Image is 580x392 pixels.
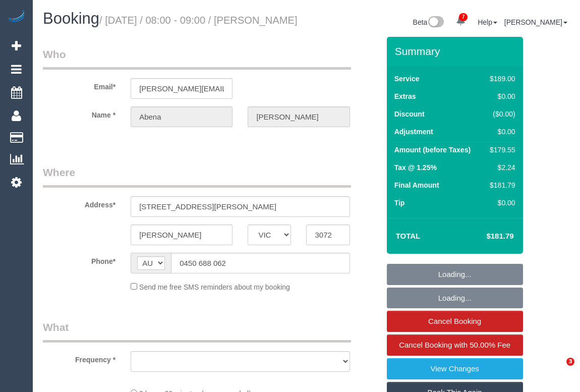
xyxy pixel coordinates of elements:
span: Send me free SMS reminders about my booking [139,283,290,291]
a: 7 [451,10,471,32]
label: Adjustment [394,127,433,137]
label: Tax @ 1.25% [394,162,437,173]
legend: Where [43,165,351,188]
a: View Changes [387,358,523,379]
h3: Summary [395,45,518,57]
div: $179.55 [486,145,515,155]
label: Phone* [35,253,123,266]
legend: Who [43,47,351,70]
label: Amount (before Taxes) [394,145,471,155]
img: New interface [427,16,444,29]
div: $0.00 [486,127,515,137]
a: [PERSON_NAME] [504,18,567,26]
div: ($0.00) [486,109,515,119]
a: Help [478,18,497,26]
span: Booking [43,10,99,27]
label: Final Amount [394,180,439,190]
label: Discount [394,109,425,119]
input: Email* [131,78,233,99]
div: $181.79 [486,180,515,190]
a: Beta [413,18,444,26]
label: Address* [35,196,123,210]
label: Service [394,74,420,84]
input: First Name* [131,106,233,127]
span: 3 [566,358,574,366]
span: Cancel Booking with 50.00% Fee [399,341,510,349]
input: Post Code* [306,225,350,245]
legend: What [43,320,351,343]
label: Tip [394,198,405,208]
small: / [DATE] / 08:00 - 09:00 / [PERSON_NAME] [99,15,298,26]
strong: Total [396,232,421,240]
img: Automaid Logo [6,10,26,24]
span: 7 [459,13,468,21]
label: Email* [35,78,123,92]
div: $0.00 [486,91,515,101]
iframe: Intercom live chat [546,358,570,382]
label: Frequency * [35,351,123,365]
h4: $181.79 [456,232,513,241]
a: Cancel Booking with 50.00% Fee [387,334,523,356]
a: Cancel Booking [387,311,523,332]
div: $2.24 [486,162,515,173]
input: Phone* [171,253,350,273]
div: $0.00 [486,198,515,208]
input: Last Name* [248,106,350,127]
label: Extras [394,91,416,101]
label: Name * [35,106,123,120]
div: $189.00 [486,74,515,84]
input: Suburb* [131,225,233,245]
